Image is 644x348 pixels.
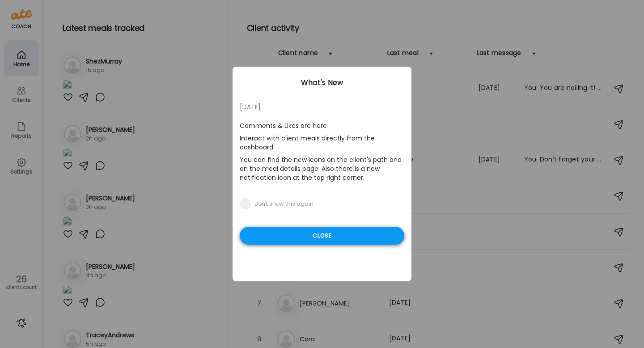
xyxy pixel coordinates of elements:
[233,77,411,88] div: What's New
[240,132,404,153] p: Interact with client meals directly from the dashboard.
[240,227,404,245] div: Close
[240,102,404,112] div: [DATE]
[240,119,404,132] p: Comments & Likes are here
[240,153,404,184] p: You can find the new icons on the client's path and on the meal details page. Also there is a new...
[254,200,314,208] div: Don't show this again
